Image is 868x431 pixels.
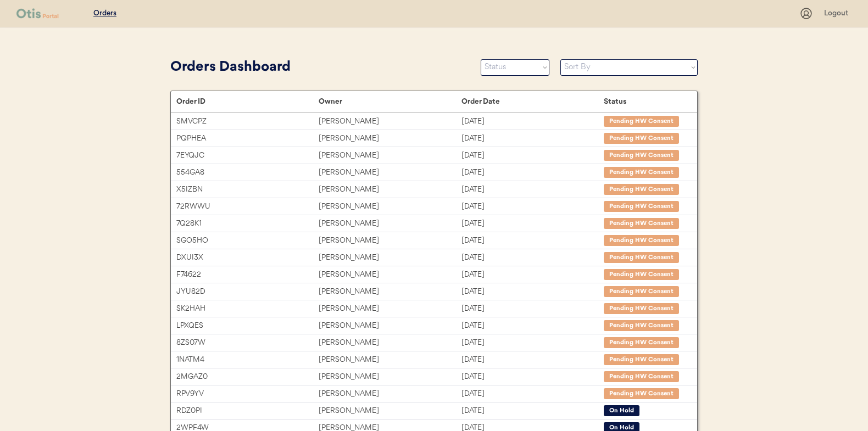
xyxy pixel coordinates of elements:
div: PQPHEA [176,132,319,145]
div: [PERSON_NAME] [319,337,461,349]
div: [PERSON_NAME] [319,234,461,247]
div: [DATE] [461,200,604,213]
div: SK2HAH [176,303,319,315]
div: [DATE] [461,234,604,247]
div: RDZ0PI [176,405,319,417]
div: 8ZS07W [176,337,319,349]
div: [DATE] [461,286,604,298]
div: 554GA8 [176,166,319,179]
div: [PERSON_NAME] [319,183,461,196]
div: X5IZBN [176,183,319,196]
div: [DATE] [461,132,604,145]
div: [PERSON_NAME] [319,166,461,179]
div: [DATE] [461,388,604,400]
div: RPV9YV [176,388,319,400]
div: [PERSON_NAME] [319,371,461,383]
div: [DATE] [461,217,604,230]
div: [DATE] [461,320,604,332]
div: Orders Dashboard [170,57,470,78]
div: [PERSON_NAME] [319,405,461,417]
u: Orders [93,9,116,17]
div: [DATE] [461,166,604,179]
div: F74622 [176,268,319,281]
div: [PERSON_NAME] [319,217,461,230]
div: [PERSON_NAME] [319,354,461,366]
div: 7EYQJC [176,149,319,162]
div: [DATE] [461,251,604,264]
div: [PERSON_NAME] [319,268,461,281]
div: 7Q28K1 [176,217,319,230]
div: [DATE] [461,371,604,383]
div: Order Date [461,97,604,106]
div: [PERSON_NAME] [319,132,461,145]
div: [DATE] [461,303,604,315]
div: Order ID [176,97,319,106]
div: [PERSON_NAME] [319,200,461,213]
div: [DATE] [461,268,604,281]
div: [DATE] [461,183,604,196]
div: Logout [824,8,852,19]
div: [DATE] [461,115,604,128]
div: [DATE] [461,354,604,366]
div: SMVCPZ [176,115,319,128]
div: 72RWWU [176,200,319,213]
div: SGO5HO [176,234,319,247]
div: [PERSON_NAME] [319,251,461,264]
div: 2MGAZ0 [176,371,319,383]
div: Owner [319,97,461,106]
div: [PERSON_NAME] [319,149,461,162]
div: 1NATM4 [176,354,319,366]
div: [DATE] [461,149,604,162]
div: [PERSON_NAME] [319,286,461,298]
div: [PERSON_NAME] [319,320,461,332]
div: DXUI3X [176,251,319,264]
div: [DATE] [461,405,604,417]
div: [PERSON_NAME] [319,388,461,400]
div: [PERSON_NAME] [319,115,461,128]
div: [PERSON_NAME] [319,303,461,315]
div: [DATE] [461,337,604,349]
div: LPXQES [176,320,319,332]
div: JYU82D [176,286,319,298]
div: Status [604,97,686,106]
